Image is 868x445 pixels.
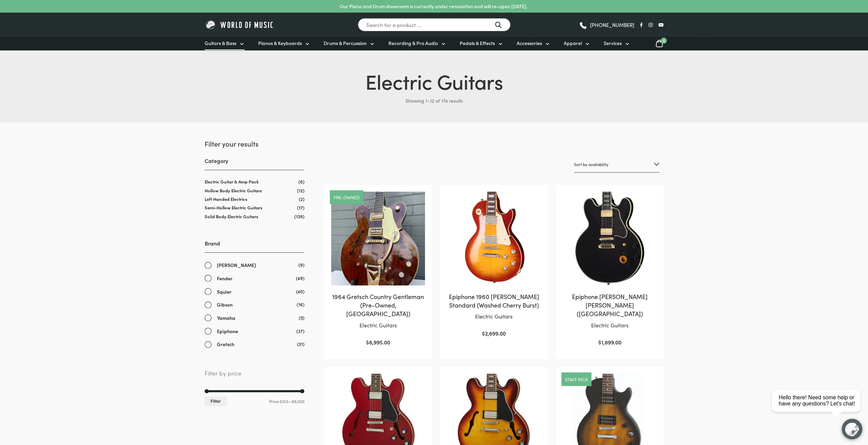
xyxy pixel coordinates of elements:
[563,192,657,347] a: Epiphone [PERSON_NAME] [PERSON_NAME] ([GEOGRAPHIC_DATA])Electric Guitars $1,899.00
[334,195,359,199] a: Pre-owned
[598,338,601,346] span: $
[564,40,582,47] span: Apparel
[205,340,304,348] a: Gretsch
[296,327,304,335] span: (27)
[447,192,541,285] img: Epiphone 1960 Les Paul Standard Washed Cherry Burst Closeup 2 Close view
[205,66,663,95] h1: Electric Guitars
[217,301,233,309] span: Gibson
[205,178,259,185] a: Electric Guitar & Amp Pack
[563,292,657,318] h2: Epiphone [PERSON_NAME] [PERSON_NAME] ([GEOGRAPHIC_DATA])
[579,20,634,30] a: [PHONE_NUMBER]
[297,205,304,210] span: (17)
[590,22,634,27] span: [PHONE_NUMBER]
[217,275,233,282] span: Fender
[447,312,541,321] p: Electric Guitars
[598,338,621,346] bdi: 1,899.00
[205,213,258,220] a: Solid Body Electric Guitars
[205,396,227,406] button: Filter
[205,19,275,30] img: World of Music
[217,261,256,269] span: [PERSON_NAME]
[331,192,425,285] img: 1964 Gretsch Country Gentleman (Pre-Owned, OHSC)
[205,187,262,194] a: Hollow Body Electric Guitars
[205,327,304,335] a: Epiphone
[324,40,367,47] span: Drums & Percussion
[296,288,304,295] span: (40)
[205,301,304,309] a: Gibson
[769,370,868,445] iframe: Chat with our support team
[298,179,304,184] span: (6)
[563,192,657,285] img: Epiphone B.B. King Lucille Close View
[298,314,304,321] span: (5)
[205,139,304,148] h2: Filter your results
[291,398,304,404] span: $9,000
[205,196,247,202] a: Left Handed Electrics
[661,38,667,44] span: 0
[482,329,506,337] bdi: 2,699.00
[366,338,369,346] span: $
[296,301,304,308] span: (16)
[205,314,304,322] a: Yamaha
[217,340,234,348] span: Gretsch
[205,396,304,406] div: Price: —
[482,329,485,337] span: $
[447,192,541,338] a: Epiphone 1960 [PERSON_NAME] Standard (Washed Cherry Burst)Electric Guitars $2,699.00
[205,204,262,211] a: Semi-Hollow Electric Guitars
[358,18,511,31] input: Search for a product ...
[217,314,235,322] span: Yamaha
[258,40,302,47] span: Pianos & Keyboards
[297,188,304,193] span: (12)
[331,321,425,330] p: Electric Guitars
[297,340,304,347] span: (21)
[205,239,304,348] div: Brand
[563,321,657,330] p: Electric Guitars
[460,40,495,47] span: Pedals & Effects
[205,157,304,170] h3: Category
[298,196,304,202] span: (2)
[205,368,304,384] span: Filter by price
[205,288,304,296] a: Squier
[565,377,588,382] a: Staff pick
[296,275,304,282] span: (49)
[205,261,304,269] a: [PERSON_NAME]
[217,288,232,296] span: Squier
[340,3,527,10] p: Our Piano and Drum showroom is currently under renovation and will re-open [DATE].
[217,327,238,335] span: Epiphone
[205,40,236,47] span: Guitars & Bass
[604,40,622,47] span: Services
[331,292,425,318] h2: 1964 Gretsch Country Gentleman (Pre-Owned, [GEOGRAPHIC_DATA])
[447,292,541,309] h2: Epiphone 1960 [PERSON_NAME] Standard (Washed Cherry Burst)
[517,40,542,47] span: Accessories
[294,213,304,219] span: (139)
[574,157,659,173] select: Shop order
[298,261,304,268] span: (9)
[205,95,663,106] p: Showing 1–12 of 174 results
[205,239,304,253] h3: Brand
[388,40,438,47] span: Recording & Pro Audio
[366,338,390,346] bdi: 8,995.00
[205,275,304,282] a: Fender
[280,398,288,404] span: $310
